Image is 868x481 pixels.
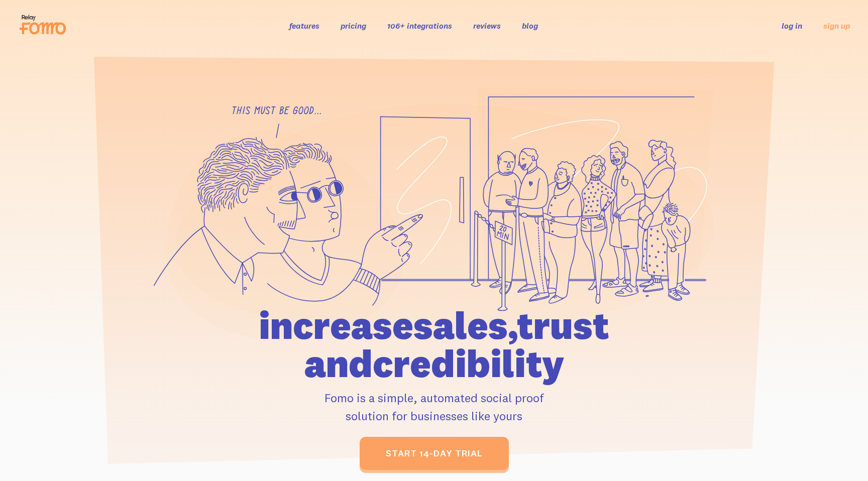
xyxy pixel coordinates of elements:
[782,21,802,31] a: log in
[289,21,319,31] a: features
[387,21,452,31] a: 106+ integrations
[360,437,509,470] a: start 14-day trial
[522,21,538,31] a: blog
[473,21,501,31] a: reviews
[201,306,667,383] h1: increase sales, trust and credibility
[341,21,366,31] a: pricing
[201,389,667,425] p: Fomo is a simple, automated social proof solution for businesses like yours
[823,21,850,31] a: sign up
